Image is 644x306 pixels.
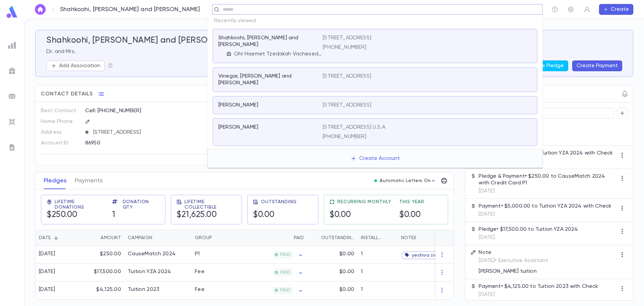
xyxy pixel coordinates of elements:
[479,173,617,186] p: Pledge & Payment • $250.00 to CauseMatch 2024 with Credit Card P1
[277,252,293,257] span: PAID
[90,232,101,243] button: Sort
[39,251,55,257] div: [DATE]
[323,44,371,51] p: [PHONE_NUMBER]
[218,102,258,108] p: [PERSON_NAME]
[128,251,176,257] div: CauseMatch 2024
[253,210,297,220] h5: $0.00
[479,203,611,210] p: Payment • $5,000.00 to Tuition YZA 2024 with Check
[401,230,416,246] div: Notes
[41,91,93,97] span: Contact Details
[358,264,398,281] div: 1
[218,124,258,131] p: [PERSON_NAME]
[277,288,293,293] span: PAID
[75,172,103,189] button: Payments
[36,230,81,246] div: Date
[195,251,200,257] div: P1
[323,73,371,80] p: [STREET_ADDRESS]
[152,232,163,243] button: Sort
[60,6,200,13] p: Shahkoohi, [PERSON_NAME] and [PERSON_NAME]
[81,230,124,246] div: Amount
[323,102,371,108] p: [STREET_ADDRESS]
[184,199,236,210] span: Lifetime Collectible
[85,138,202,148] div: 86950
[55,199,104,210] span: Lifetime Donations
[8,118,16,126] img: imports_grey.530a8a0e642e233f2baf0ef88e8c9fcb.svg
[323,133,385,140] p: [PHONE_NUMBER]
[218,35,315,48] p: Shahkoohi, [PERSON_NAME] and [PERSON_NAME]
[307,230,358,246] div: Outstanding
[218,73,315,86] p: Vinegar, [PERSON_NAME] and [PERSON_NAME]
[91,129,236,136] span: [STREET_ADDRESS]
[380,178,431,183] p: Automatic Letters On
[242,230,307,246] div: Paid
[412,253,462,258] span: yeshiva zichron aryeh
[399,210,424,220] h5: $0.00
[479,226,578,233] p: Pledge • $17,500.00 to Tuition YZA 2024
[128,286,159,293] div: Tuition 2023
[39,230,51,246] div: Date
[41,138,79,148] p: Account ID
[572,60,622,71] button: Create Payment
[46,48,622,55] p: Dr. and Mrs.
[101,230,121,246] div: Amount
[479,283,598,290] p: Payment • $4,125.00 to Tuition 2023 with Check
[81,246,124,264] div: $250.00
[128,268,171,275] div: Tuition YZA 2024
[339,286,354,293] p: $0.00
[44,172,67,189] button: Pledges
[81,264,124,281] div: $17,500.00
[479,158,613,165] p: [DATE]
[234,51,323,57] p: Ohr Haemet Tzedakah Vachesed Fund
[36,7,44,12] img: home_white.a664292cf8c1dea59945f0da9f25487c.svg
[479,234,578,241] p: [DATE]
[323,35,371,41] p: [STREET_ADDRESS]
[399,199,424,205] span: This Year
[59,62,100,69] p: Add Association
[523,60,568,71] button: Create Pledge
[479,291,598,298] p: [DATE]
[124,230,192,246] div: Campaign
[192,230,242,246] div: Group
[479,211,611,218] p: [DATE]
[51,232,61,243] button: Sort
[384,232,394,243] button: Sort
[8,67,16,75] img: campaigns_grey.99e729a5f7ee94e3726e6486bddda8f1.svg
[372,176,439,185] button: Automatic Letters On
[479,188,617,194] p: [DATE]
[123,199,160,210] span: Donation Qty
[261,199,297,205] span: Outstanding
[195,286,205,293] div: Fee
[5,5,19,18] img: logo
[39,268,55,275] div: [DATE]
[46,36,244,46] h5: Shahkoohi, [PERSON_NAME] and [PERSON_NAME]
[311,232,321,243] button: Sort
[337,199,391,205] span: Recurring Monthly
[339,251,354,257] p: $0.00
[41,116,79,127] p: Home Phone
[212,232,223,243] button: Sort
[195,230,212,246] div: Group
[47,210,104,220] h5: $250.00
[195,268,205,275] div: Fee
[358,281,398,299] div: 1
[8,41,16,49] img: reports_grey.c525e4749d1bce6a11f5fe2a8de1b229.svg
[39,286,55,293] div: [DATE]
[479,150,613,157] p: Payment • $12,500.00 to Tuition YZA 2024 with Check
[479,257,548,264] p: [DATE] • Executive Assistant
[41,105,79,116] p: Best Contact
[112,210,160,220] h5: 1
[8,143,16,151] img: letters_grey.7941b92b52307dd3b8a917253454ce1c.svg
[323,124,385,131] p: [STREET_ADDRESS] U.S.A
[176,210,236,220] h5: $21,625.00
[479,268,548,275] p: [PERSON_NAME] tuition
[339,268,354,275] p: $0.00
[361,230,384,246] div: Installments
[294,230,304,246] div: Paid
[479,249,548,256] p: Note
[41,127,79,138] p: Address
[345,152,405,165] button: Create Account
[207,15,543,27] p: Recently viewed
[277,270,293,275] span: PAID
[358,246,398,264] div: 1
[128,230,152,246] div: Campaign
